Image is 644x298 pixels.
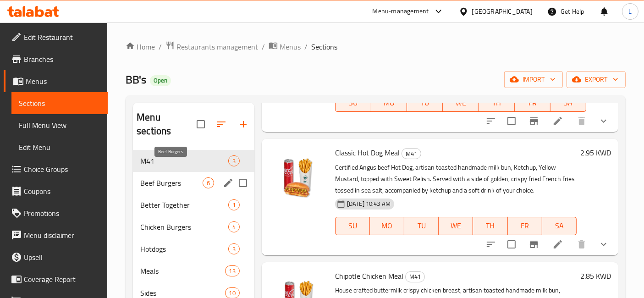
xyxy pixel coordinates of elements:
[518,96,547,110] span: FR
[598,239,609,250] svg: Show Choices
[593,110,615,132] button: show more
[477,219,504,232] span: TH
[335,269,403,283] span: Chipotle Chicken Meal
[137,110,197,138] h2: Menu sections
[133,194,254,216] div: Better Together1
[571,110,593,132] button: delete
[567,71,626,88] button: export
[404,217,439,235] button: TU
[140,243,228,254] span: Hotdogs
[221,176,235,190] button: edit
[229,223,239,232] span: 4
[4,48,108,70] a: Branches
[19,98,100,109] span: Sections
[229,201,239,210] span: 1
[4,246,108,268] a: Upsell
[402,148,421,159] div: M41
[19,142,100,153] span: Edit Menu
[593,233,615,255] button: show more
[232,113,254,135] button: Add section
[24,164,100,175] span: Choice Groups
[225,265,240,276] div: items
[126,41,155,52] a: Home
[203,177,214,188] div: items
[406,271,424,282] span: M41
[508,217,542,235] button: FR
[552,239,563,250] a: Edit menu item
[373,6,429,17] div: Menu-management
[228,155,240,166] div: items
[133,150,254,172] div: M413
[472,6,533,17] div: [GEOGRAPHIC_DATA]
[140,155,228,166] div: M41
[482,96,511,110] span: TH
[140,265,225,276] div: Meals
[26,76,100,87] span: Menus
[159,41,162,52] li: /
[546,219,573,232] span: SA
[133,216,254,238] div: Chicken Burgers4
[150,77,171,84] span: Open
[479,94,514,112] button: TH
[176,41,258,52] span: Restaurants management
[126,69,146,90] span: BB's
[628,6,632,17] span: L
[11,92,108,114] a: Sections
[4,224,108,246] a: Menu disclaimer
[140,177,203,188] span: Beef Burgers
[598,116,609,127] svg: Show Choices
[574,74,618,85] span: export
[228,243,240,254] div: items
[375,96,403,110] span: MO
[407,94,443,112] button: TU
[4,202,108,224] a: Promotions
[4,26,108,48] a: Edit Restaurant
[4,180,108,202] a: Coupons
[442,219,469,232] span: WE
[226,267,239,276] span: 13
[402,149,421,159] span: M41
[24,32,100,43] span: Edit Restaurant
[269,146,328,205] img: Classic Hot Dog Meal
[191,115,210,134] span: Select all sections
[228,199,240,210] div: items
[512,219,539,232] span: FR
[228,221,240,232] div: items
[502,111,521,131] span: Select to update
[24,54,100,65] span: Branches
[580,146,611,159] h6: 2.95 KWD
[4,158,108,180] a: Choice Groups
[411,96,439,110] span: TU
[226,289,239,298] span: 10
[571,233,593,255] button: delete
[371,94,407,112] button: MO
[24,208,100,219] span: Promotions
[11,136,108,158] a: Edit Menu
[24,230,100,241] span: Menu disclaimer
[554,96,583,110] span: SA
[126,41,626,53] nav: breadcrumb
[304,41,308,52] li: /
[133,172,254,194] div: Beef Burgers6edit
[339,96,368,110] span: SU
[150,75,171,86] div: Open
[550,94,586,112] button: SA
[370,217,404,235] button: MO
[335,217,370,235] button: SU
[335,162,577,196] p: Certified Angus beef Hot Dog, artisan toasted handmade milk bun, Ketchup, Yellow Mustard, topped ...
[335,94,371,112] button: SU
[523,110,545,132] button: Branch-specific-item
[504,71,563,88] button: import
[140,221,228,232] span: Chicken Burgers
[165,41,258,53] a: Restaurants management
[405,271,425,282] div: M41
[269,41,301,53] a: Menus
[203,179,214,188] span: 6
[443,94,479,112] button: WE
[480,233,502,255] button: sort-choices
[374,219,401,232] span: MO
[339,219,366,232] span: SU
[343,199,394,208] span: [DATE] 10:43 AM
[408,219,435,232] span: TU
